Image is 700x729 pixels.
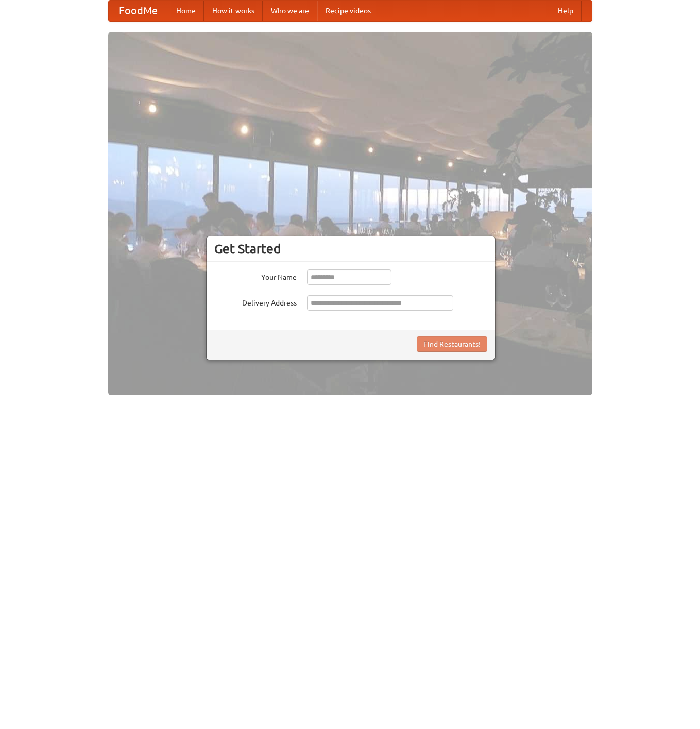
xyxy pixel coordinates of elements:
[214,269,297,282] label: Your Name
[204,1,263,21] a: How it works
[550,1,582,21] a: Help
[109,1,168,21] a: FoodMe
[263,1,317,21] a: Who we are
[168,1,204,21] a: Home
[317,1,379,21] a: Recipe videos
[214,295,297,308] label: Delivery Address
[214,241,487,257] h3: Get Started
[417,336,487,352] button: Find Restaurants!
